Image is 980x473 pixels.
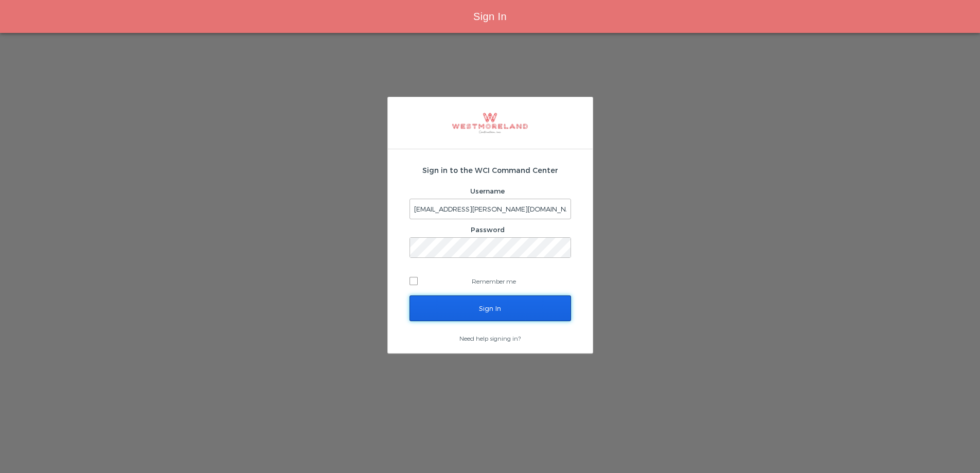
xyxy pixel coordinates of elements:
[459,335,521,342] a: Need help signing in?
[470,187,505,195] label: Username
[473,11,507,22] span: Sign In
[409,273,571,289] label: Remember me
[409,165,571,176] h2: Sign in to the WCI Command Center
[409,295,571,321] input: Sign In
[471,225,505,234] label: Password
